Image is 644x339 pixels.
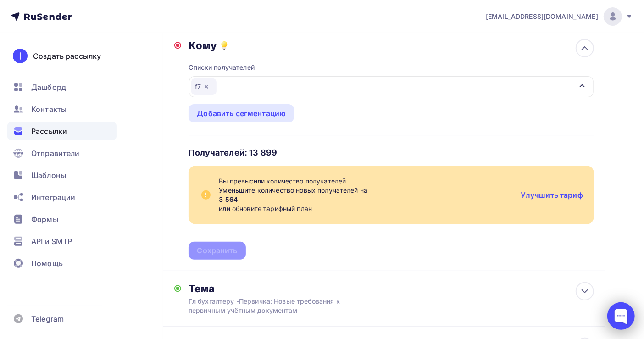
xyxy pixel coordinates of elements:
span: [EMAIL_ADDRESS][DOMAIN_NAME] [486,12,598,21]
span: Контакты [31,104,67,115]
div: Добавить сегментацию [197,108,286,119]
span: Вы превысили количество получателей. [219,177,513,186]
span: Шаблоны [31,170,66,181]
span: Помощь [31,258,63,269]
span: Интеграции [31,192,75,203]
a: Дашборд [7,78,117,96]
a: Рассылки [7,122,117,140]
div: f7 [191,78,217,95]
button: f7 [189,76,594,98]
span: Рассылки [31,126,67,137]
div: Гл бухгалтеру -Первичка: Новые требования к первичным учётным документам [189,297,352,315]
span: Дашборд [31,82,66,93]
span: Telegram [31,313,64,324]
a: Отправители [7,144,117,162]
div: Списки получателей [189,63,255,72]
span: API и SMTP [31,236,72,247]
div: Тема [189,282,370,295]
span: Уменьшите количество новых получателей на или обновите тарифный план [219,186,513,213]
a: Улучшить тариф [521,190,583,200]
div: Кому [189,39,594,52]
span: 3 564 [219,195,513,204]
div: Создать рассылку [33,50,101,61]
a: Контакты [7,100,117,118]
h4: Получателей: 13 899 [189,147,277,158]
span: Формы [31,214,58,225]
span: Отправители [31,148,80,159]
a: Формы [7,210,117,228]
a: Шаблоны [7,166,117,184]
a: [EMAIL_ADDRESS][DOMAIN_NAME] [486,7,633,26]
